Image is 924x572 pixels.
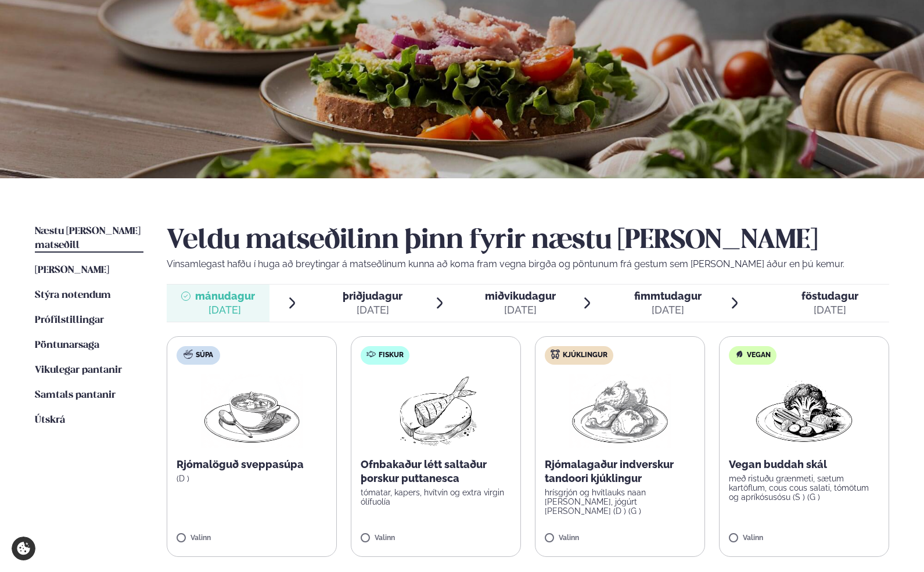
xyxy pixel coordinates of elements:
[35,225,143,253] a: Næstu [PERSON_NAME] matseðill
[735,350,744,359] img: Vegan.svg
[485,290,556,302] span: miðvikudagur
[35,415,65,425] span: Útskrá
[35,314,104,328] a: Prófílstillingar
[485,303,556,317] div: [DATE]
[801,303,858,317] div: [DATE]
[729,474,879,502] p: með ristuðu grænmeti, sætum kartöflum, cous cous salati, tómötum og apríkósusósu (S ) (G )
[801,290,858,302] span: föstudagur
[195,303,255,317] div: [DATE]
[545,488,695,516] p: hrísgrjón og hvítlauks naan [PERSON_NAME], jógúrt [PERSON_NAME] (D ) (G )
[361,488,511,506] p: tómatar, kapers, hvítvín og extra virgin ólífuolía
[35,265,109,275] span: [PERSON_NAME]
[195,290,255,302] span: mánudagur
[35,388,116,402] a: Samtals pantanir
[35,226,141,250] span: Næstu [PERSON_NAME] matseðill
[361,458,511,485] p: Ofnbakaður létt saltaður þorskur puttanesca
[753,374,855,448] img: Vegan.png
[35,315,104,325] span: Prófílstillingar
[177,458,327,472] p: Rjómalöguð sveppasúpa
[35,264,109,278] a: [PERSON_NAME]
[379,351,404,360] span: Fiskur
[747,351,771,360] span: Vegan
[634,290,702,302] span: fimmtudagur
[201,374,303,448] img: Soup.png
[729,458,879,472] p: Vegan buddah skál
[35,390,116,400] span: Samtals pantanir
[634,303,702,317] div: [DATE]
[35,364,122,377] a: Vikulegar pantanir
[343,290,402,302] span: þriðjudagur
[167,257,889,271] p: Vinsamlegast hafðu í huga að breytingar á matseðlinum kunna að koma fram vegna birgða og pöntunum...
[35,290,111,300] span: Stýra notendum
[35,413,65,427] a: Útskrá
[177,474,327,483] p: (D )
[35,339,99,352] a: Pöntunarsaga
[12,537,35,560] a: Cookie settings
[35,365,122,375] span: Vikulegar pantanir
[563,351,607,360] span: Kjúklingur
[35,289,111,303] a: Stýra notendum
[167,225,889,257] h2: Veldu matseðilinn þinn fyrir næstu [PERSON_NAME]
[569,374,671,448] img: Chicken-thighs.png
[366,350,376,359] img: fish.svg
[343,303,402,317] div: [DATE]
[196,351,213,360] span: Súpa
[551,350,560,359] img: chicken.svg
[545,458,695,485] p: Rjómalagaður indverskur tandoori kjúklingur
[384,374,487,448] img: Fish.png
[184,350,193,359] img: soup.svg
[35,340,99,350] span: Pöntunarsaga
